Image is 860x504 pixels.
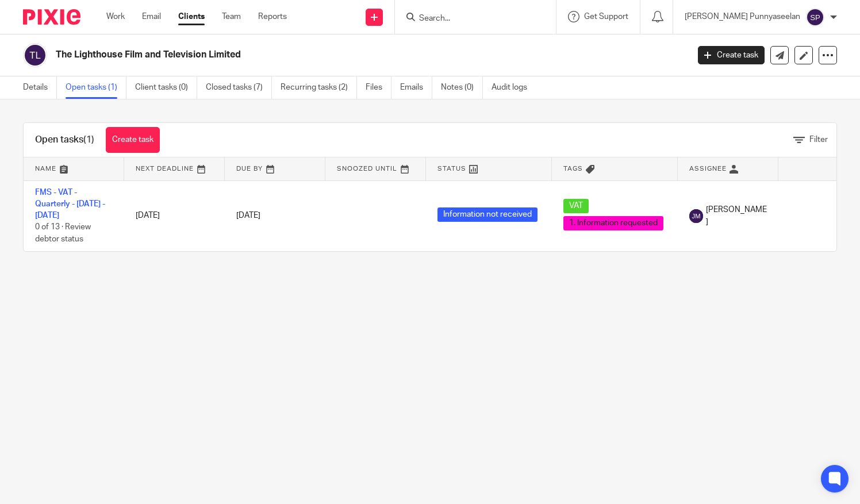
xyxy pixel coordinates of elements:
[563,199,589,213] span: VAT
[236,211,260,220] span: [DATE]
[437,207,537,222] span: Information not received
[441,76,483,99] a: Notes (0)
[83,135,94,144] span: (1)
[124,180,225,251] td: [DATE]
[418,14,521,24] input: Search
[66,76,126,99] a: Open tasks (1)
[584,13,628,21] span: Get Support
[806,8,824,26] img: svg%3E
[809,136,828,144] span: Filter
[281,76,357,99] a: Recurring tasks (2)
[563,166,583,172] span: Tags
[563,216,663,230] span: 1. Information requested
[35,188,105,220] a: FMS - VAT - Quarterly - [DATE] - [DATE]
[706,204,767,228] span: [PERSON_NAME]
[56,49,556,61] h2: The Lighthouse Film and Television Limited
[492,76,536,99] a: Audit logs
[35,134,94,146] h1: Open tasks
[222,11,241,22] a: Team
[135,76,197,99] a: Client tasks (0)
[206,76,272,99] a: Closed tasks (7)
[23,43,47,67] img: svg%3E
[698,46,765,64] a: Create task
[337,166,397,172] span: Snoozed Until
[400,76,432,99] a: Emails
[35,224,91,244] span: 0 of 13 · Review debtor status
[366,76,391,99] a: Files
[437,166,466,172] span: Status
[106,127,160,153] a: Create task
[685,11,800,22] p: [PERSON_NAME] Punnyaseelan
[106,11,125,22] a: Work
[142,11,161,22] a: Email
[689,209,703,223] img: svg%3E
[23,76,57,99] a: Details
[178,11,205,22] a: Clients
[23,9,80,25] img: Pixie
[258,11,287,22] a: Reports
